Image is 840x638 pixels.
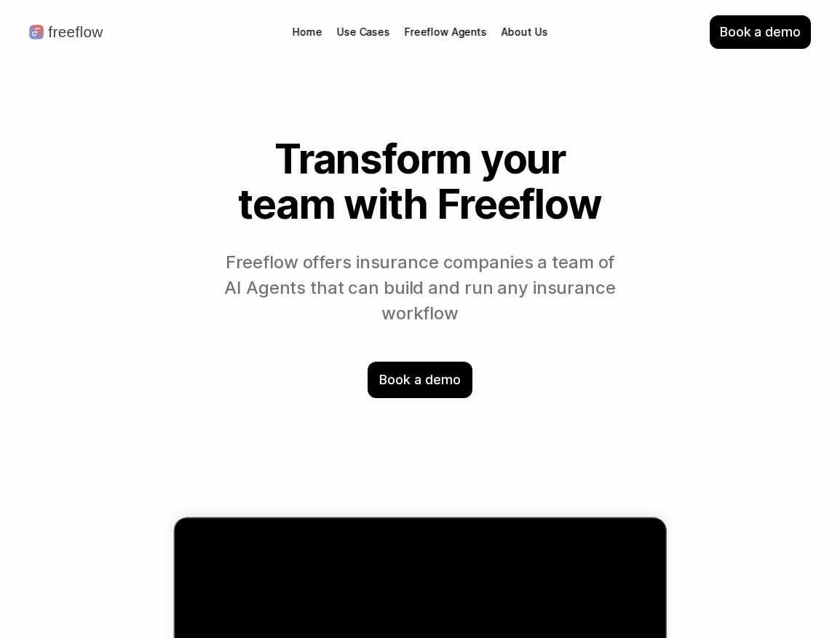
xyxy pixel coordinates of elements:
[405,25,487,39] p: Freeflow Agents
[502,25,548,39] p: About Us
[336,25,389,39] p: Use Cases
[379,370,460,389] p: Book a demo
[48,25,103,40] p: freeflow
[710,15,811,49] div: Book a demo
[222,250,618,326] p: Freeflow offers insurance companies a team of AI Agents that can build and run any insurance work...
[397,22,494,42] a: Freeflow Agents
[293,25,322,39] p: Home
[368,362,472,398] div: Book a demo
[720,23,801,42] p: Book a demo
[329,22,397,42] button: Use Cases
[222,137,618,227] h1: Transform your team with Freeflow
